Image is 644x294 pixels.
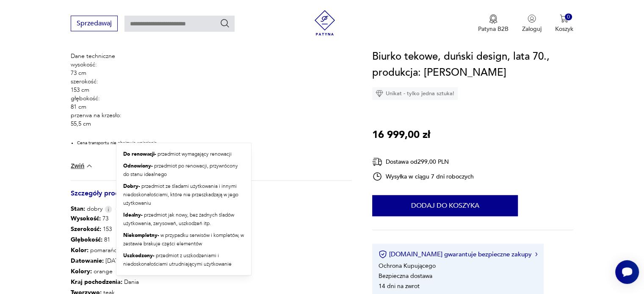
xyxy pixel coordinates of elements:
img: Ikona koszyka [560,14,568,23]
b: Kolory : [71,267,92,275]
p: pomarańczowy [71,245,352,256]
img: Patyna - sklep z meblami i dekoracjami vintage [312,10,337,36]
button: [DOMAIN_NAME] gwarantuje bezpieczne zakupy [379,250,537,258]
a: Ikona medaluPatyna B2B [478,14,509,33]
button: 0Koszyk [555,14,573,33]
b: Wysokość : [71,214,101,223]
a: Sprzedawaj [71,21,118,27]
button: Szukaj [220,18,230,28]
p: 81 [71,234,352,245]
img: Ikona diamentu [376,90,383,97]
iframe: Smartsupp widget button [615,260,639,284]
p: 16 999,00 zł [372,127,430,143]
b: Datowanie : [71,257,104,265]
img: chevron down [85,162,94,170]
p: 153 [71,224,352,234]
div: Wysyłka w ciągu 7 dni roboczych [372,171,474,181]
p: Dania [71,277,352,287]
b: Stan: [71,205,85,213]
h1: Biurko tekowe, duński design, lata 70., produkcja: [PERSON_NAME] [372,49,573,81]
img: Info icon [105,206,112,213]
img: Ikona certyfikatu [379,250,387,258]
b: Głębokość : [71,236,102,244]
button: Zaloguj [522,14,542,33]
li: Ochrona Kupującego [379,262,436,270]
div: Dostawa od 299,00 PLN [372,157,474,167]
div: Unikat - tylko jedna sztuka! [372,87,458,100]
b: Kraj pochodzenia : [71,278,122,286]
p: Dane techniczne wysokość: 73 cm szerokość: 153 cm głębokość: 81 cm przerwa na krzesło: 55,5 cm [71,52,352,128]
button: Zwiń [71,162,93,170]
img: Ikona dostawy [372,157,382,167]
li: Cena transportu nie obejmuje wniesienia. [77,140,352,146]
img: Ikonka użytkownika [528,14,536,23]
button: Sprzedawaj [71,16,118,31]
p: Patyna B2B [478,25,509,33]
li: Bezpieczna dostawa [379,272,432,280]
span: dobry [71,205,102,213]
div: 0 [565,14,572,21]
p: Zaloguj [522,25,542,33]
p: 73 [71,213,352,224]
li: 14 dni na zwrot [379,282,420,290]
b: Szerokość : [71,225,101,233]
img: Ikona strzałki w prawo [535,252,538,256]
h3: Szczegóły produktu [71,191,352,205]
p: Koszyk [555,25,573,33]
button: Dodaj do koszyka [372,195,518,216]
b: Kolor: [71,246,88,254]
button: Patyna B2B [478,14,509,33]
p: orange [71,266,352,277]
img: Ikona medalu [489,14,498,24]
p: [DATE] - [DATE] [71,256,352,266]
